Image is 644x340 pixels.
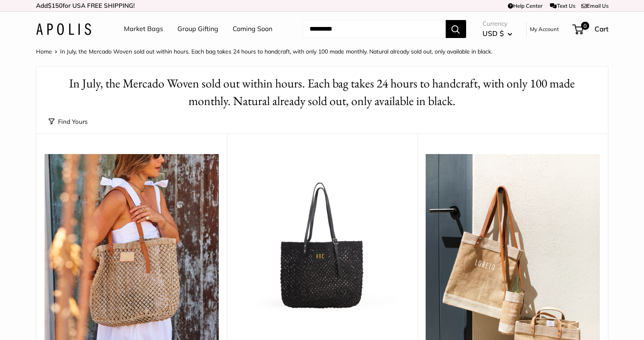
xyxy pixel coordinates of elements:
img: Mercado Woven in Black | Estimated Ship: Oct. 19th [235,154,409,328]
a: My Account [530,24,559,34]
span: USD $ [482,29,504,38]
span: $150 [48,2,63,9]
button: Search [446,20,466,38]
a: Text Us [550,2,575,9]
h1: In July, the Mercado Woven sold out within hours. Each bag takes 24 hours to handcraft, with only... [49,75,596,110]
a: Coming Soon [233,23,272,35]
a: 0 Cart [573,22,608,36]
a: Home [36,48,52,55]
button: USD $ [482,27,512,40]
span: Cart [595,25,608,33]
button: Find Yours [49,116,88,127]
span: 0 [581,22,589,30]
img: Apolis [36,23,91,35]
a: Market Bags [124,23,163,35]
a: Group Gifting [177,23,218,35]
span: In July, the Mercado Woven sold out within hours. Each bag takes 24 hours to handcraft, with only... [60,48,492,55]
span: Currency [482,18,512,29]
input: Search... [303,20,446,38]
a: Help Center [508,2,543,9]
a: Mercado Woven in Black | Estimated Ship: Oct. 19thMercado Woven in Black | Estimated Ship: Oct. 19th [235,154,409,328]
a: Email Us [581,2,608,9]
nav: Breadcrumb [36,46,492,57]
